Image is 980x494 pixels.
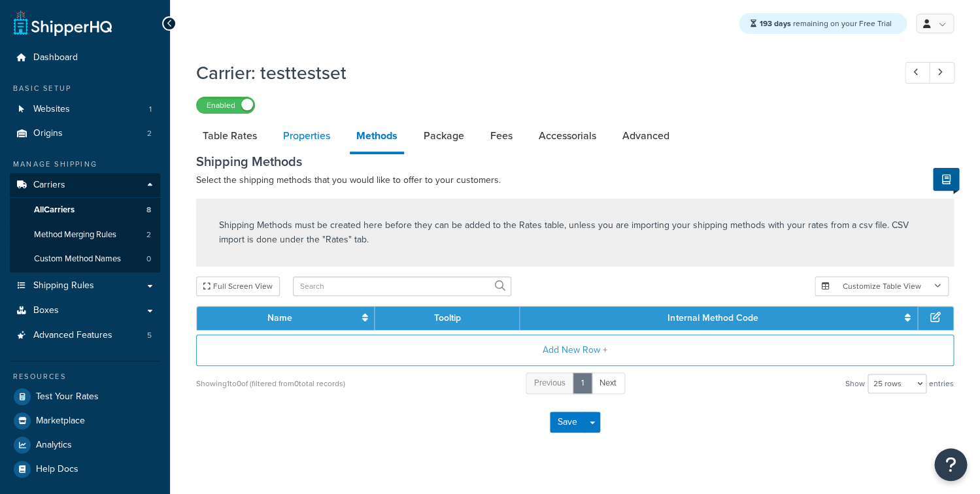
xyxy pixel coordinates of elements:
[196,120,263,152] a: Table Rates
[10,323,160,348] li: Advanced Features
[219,218,931,247] p: Shipping Methods must be created here before they can be added to the Rates table, unless you are...
[34,205,75,216] span: All Carriers
[34,254,121,265] span: Custom Method Names
[532,120,603,152] a: Accessorials
[33,180,65,191] span: Carriers
[36,416,85,427] span: Marketplace
[196,276,280,296] button: Full Screen View
[277,120,337,152] a: Properties
[10,433,160,457] a: Analytics
[267,311,292,325] a: Name
[10,83,160,94] div: Basic Setup
[10,223,160,247] li: Method Merging Rules
[197,97,254,113] label: Enabled
[10,323,160,348] a: Advanced Features5
[196,173,954,188] p: Select the shipping methods that you would like to offer to your customers.
[10,247,160,271] a: Custom Method Names0
[10,173,160,197] a: Carriers
[417,120,471,152] a: Package
[934,448,967,481] button: Open Resource Center
[10,159,160,170] div: Manage Shipping
[146,205,151,216] span: 8
[196,335,954,366] button: Add New Row +
[929,62,955,84] a: Next Record
[667,311,758,325] a: Internal Method Code
[36,391,99,403] span: Test Your Rates
[10,122,160,146] a: Origins2
[33,128,63,139] span: Origins
[10,457,160,481] a: Help Docs
[815,276,949,296] button: Customize Table View
[196,374,345,393] div: Showing 1 to 0 of (filtered from 0 total records)
[10,122,160,146] li: Origins
[146,254,151,265] span: 0
[600,376,617,389] span: Next
[905,62,930,84] a: Previous Record
[10,97,160,122] li: Websites
[760,18,791,29] strong: 193 days
[33,104,70,115] span: Websites
[10,247,160,271] li: Custom Method Names
[760,18,892,29] span: remaining on your Free Trial
[33,305,59,316] span: Boxes
[33,280,94,291] span: Shipping Rules
[616,120,676,152] a: Advanced
[845,374,865,393] span: Show
[33,52,78,63] span: Dashboard
[33,330,112,341] span: Advanced Features
[550,412,585,433] button: Save
[34,229,116,240] span: Method Merging Rules
[526,372,574,394] a: Previous
[929,374,954,393] span: entries
[10,299,160,323] a: Boxes
[10,223,160,247] a: Method Merging Rules2
[375,306,520,330] th: Tooltip
[591,372,625,394] a: Next
[196,60,881,86] h1: Carrier: testtestset
[36,464,78,475] span: Help Docs
[147,330,152,341] span: 5
[36,440,72,451] span: Analytics
[10,173,160,272] li: Carriers
[350,120,404,154] a: Methods
[10,409,160,433] a: Marketplace
[10,46,160,70] a: Dashboard
[10,274,160,298] a: Shipping Rules
[10,198,160,222] a: AllCarriers8
[146,229,151,240] span: 2
[534,376,566,389] span: Previous
[10,97,160,122] a: Websites1
[196,154,954,169] h3: Shipping Methods
[933,168,959,191] button: Show Help Docs
[484,120,519,152] a: Fees
[149,104,152,115] span: 1
[10,385,160,408] a: Test Your Rates
[573,372,592,394] a: 1
[10,371,160,382] div: Resources
[293,276,511,296] input: Search
[147,128,152,139] span: 2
